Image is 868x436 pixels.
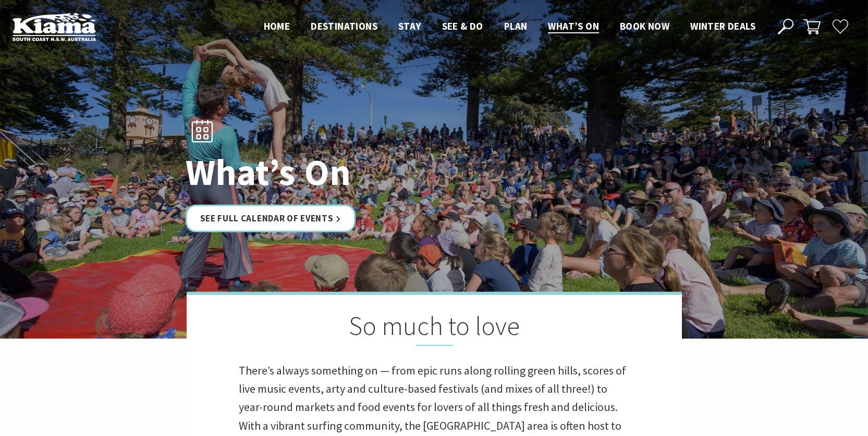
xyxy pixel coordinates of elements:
img: Kiama Logo [13,13,96,41]
nav: Main Menu [253,18,766,35]
span: Destinations [311,20,377,32]
span: What’s On [548,20,599,32]
span: Plan [504,20,528,32]
span: Winter Deals [690,20,755,32]
span: Stay [398,20,421,32]
h1: What’s On [186,152,480,192]
span: Book now [620,20,669,32]
a: See Full Calendar of Events [186,205,356,232]
span: Home [264,20,290,32]
h2: So much to love [239,310,630,346]
span: See & Do [442,20,483,32]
